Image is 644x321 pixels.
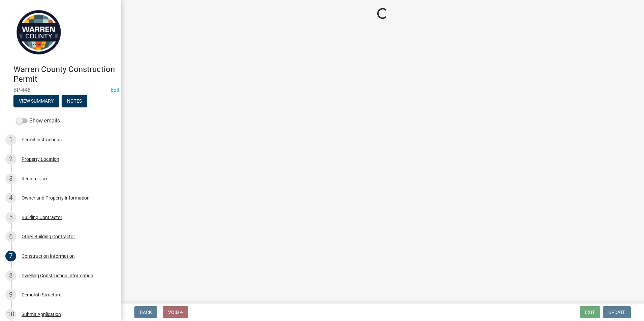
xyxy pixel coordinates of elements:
div: Dwelling Construction Information [22,273,93,278]
div: 7 [5,251,16,261]
div: 2 [5,154,16,165]
div: Require User [22,176,48,181]
a: Edit [110,87,120,93]
div: Other Building Contractor [22,234,75,239]
span: BP-448 [13,87,108,93]
div: 9 [5,289,16,300]
div: 4 [5,192,16,203]
span: Update [608,310,625,315]
div: Owner and Property Information [22,195,90,200]
div: 3 [5,173,16,184]
div: Submit Application [22,312,61,317]
div: 8 [5,270,16,281]
button: Update [603,306,631,318]
div: 5 [5,212,16,223]
div: Permit Instructions [22,137,62,142]
button: Exit [580,306,600,318]
h4: Warren County Construction Permit [13,65,116,84]
wm-modal-confirm: Edit Application Number [110,87,120,93]
div: Property Location [22,157,59,162]
div: 1 [5,134,16,145]
div: 10 [5,309,16,320]
button: Void [163,306,188,318]
div: Construction Information [22,254,75,258]
button: View Summary [13,95,59,107]
wm-modal-confirm: Notes [62,99,87,104]
div: 6 [5,231,16,242]
div: Demolish Structure [22,292,61,297]
button: Notes [62,95,87,107]
div: Building Contractor [22,215,62,220]
span: Void [168,310,179,315]
button: Back [134,306,157,318]
span: Back [140,310,152,315]
wm-modal-confirm: Summary [13,99,59,104]
img: Warren County, Iowa [13,7,64,58]
label: Show emails [16,117,60,125]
